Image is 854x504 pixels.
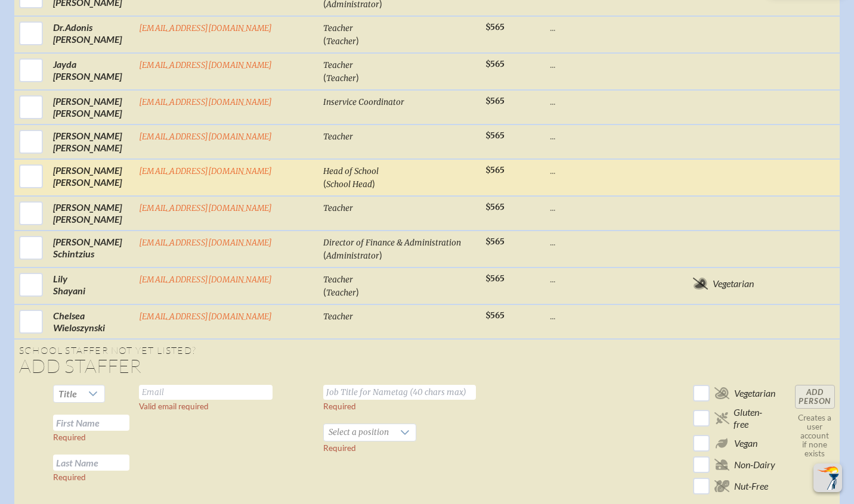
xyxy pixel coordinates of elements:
[485,130,505,141] span: $565
[323,97,404,107] span: Inservice Coordinator
[326,36,356,46] span: Teacher
[323,60,353,70] span: Teacher
[379,249,382,260] span: )
[485,237,505,247] span: $565
[139,402,209,411] label: Valid email required
[323,402,356,411] label: Required
[485,59,505,69] span: $565
[48,90,134,125] td: [PERSON_NAME] [PERSON_NAME]
[323,23,353,33] span: Teacher
[734,387,775,399] span: Vegetarian
[48,125,134,159] td: [PERSON_NAME] [PERSON_NAME]
[550,164,636,176] p: ...
[323,249,326,260] span: (
[139,312,273,322] a: [EMAIL_ADDRESS][DOMAIN_NAME]
[324,424,394,441] span: Select a position
[485,96,505,106] span: $565
[550,310,636,322] p: ...
[323,178,326,189] span: (
[795,413,835,458] p: Creates a user account if none exists
[734,406,776,430] span: Gluten-free
[813,463,842,492] button: Scroll Top
[48,304,134,339] td: Chelsea Wieloszynski
[485,310,505,321] span: $565
[139,132,273,142] a: [EMAIL_ADDRESS][DOMAIN_NAME]
[48,196,134,231] td: [PERSON_NAME] [PERSON_NAME]
[485,202,505,212] span: $565
[734,459,775,471] span: Non-Dairy
[356,286,359,297] span: )
[550,130,636,142] p: ...
[734,437,757,449] span: Vegan
[326,288,356,298] span: Teacher
[53,433,86,442] label: Required
[485,273,505,284] span: $565
[139,238,273,248] a: [EMAIL_ADDRESS][DOMAIN_NAME]
[139,203,273,213] a: [EMAIL_ADDRESS][DOMAIN_NAME]
[550,273,636,285] p: ...
[323,71,326,83] span: (
[323,35,326,46] span: (
[53,21,65,33] span: Dr.
[139,275,273,285] a: [EMAIL_ADDRESS][DOMAIN_NAME]
[323,312,353,322] span: Teacher
[713,278,754,290] span: Vegetarian
[323,238,461,248] span: Director of Finance & Administration
[58,388,77,399] span: Title
[139,23,273,33] a: [EMAIL_ADDRESS][DOMAIN_NAME]
[356,71,359,83] span: )
[323,443,356,453] label: Required
[54,385,82,402] span: Title
[323,275,353,285] span: Teacher
[326,73,356,83] span: Teacher
[48,53,134,90] td: Jayda [PERSON_NAME]
[550,236,636,248] p: ...
[326,179,372,189] span: School Head
[356,35,359,46] span: )
[53,472,86,482] label: Required
[734,480,768,492] span: Nut-Free
[816,466,840,490] img: To the top
[550,21,636,33] p: ...
[323,385,476,400] input: Job Title for Nametag (40 chars max)
[550,95,636,107] p: ...
[550,201,636,213] p: ...
[485,165,505,175] span: $565
[550,58,636,70] p: ...
[48,267,134,304] td: Lily Shayani
[372,178,375,189] span: )
[323,286,326,297] span: (
[48,16,134,53] td: Adonis [PERSON_NAME]
[323,132,353,142] span: Teacher
[139,166,273,176] a: [EMAIL_ADDRESS][DOMAIN_NAME]
[48,231,134,267] td: [PERSON_NAME] Schintzius
[53,415,129,431] input: First Name
[48,159,134,196] td: [PERSON_NAME] [PERSON_NAME]
[53,455,129,471] input: Last Name
[323,166,379,176] span: Head of School
[139,60,273,70] a: [EMAIL_ADDRESS][DOMAIN_NAME]
[323,203,353,213] span: Teacher
[139,385,273,400] input: Email
[139,97,273,107] a: [EMAIL_ADDRESS][DOMAIN_NAME]
[326,251,379,261] span: Administrator
[485,22,505,32] span: $565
